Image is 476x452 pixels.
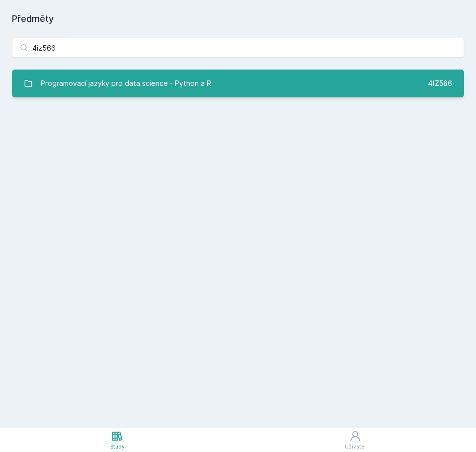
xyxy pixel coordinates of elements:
div: Uživatel [345,443,366,451]
div: Study [110,443,125,451]
div: 4IZ566 [428,78,452,88]
h1: Předměty [12,12,464,26]
input: Název nebo ident předmětu… [12,38,464,58]
a: Programovací jazyky pro data science - Python a R 4IZ566 [12,70,464,97]
div: Programovací jazyky pro data science - Python a R [41,74,211,93]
